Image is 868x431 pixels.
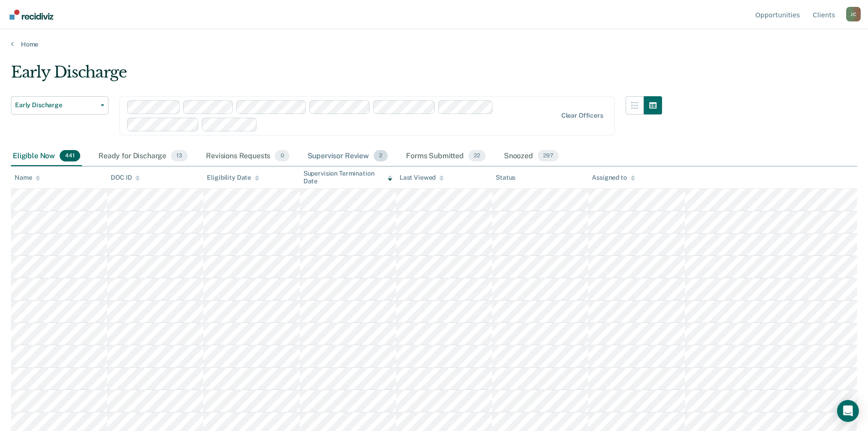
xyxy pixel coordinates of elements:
span: 297 [538,150,559,162]
a: Home [11,40,857,48]
div: Assigned to [592,174,635,182]
div: Name [15,174,40,182]
div: Eligible Now441 [11,146,82,166]
div: Forms Submitted22 [404,146,488,166]
div: Revisions Requests0 [204,146,291,166]
div: Early Discharge [11,63,662,89]
button: Profile dropdown button [846,7,861,21]
img: Recidiviz [10,10,53,20]
span: Early Discharge [15,101,97,109]
div: DOC ID [111,174,140,182]
span: 13 [171,150,188,162]
span: 22 [468,150,486,162]
div: Snoozed297 [502,146,560,166]
span: 441 [60,150,80,162]
button: Early Discharge [11,96,108,114]
div: Status [496,174,515,182]
span: 2 [374,150,388,162]
div: Clear officers [561,112,603,119]
div: Last Viewed [400,174,444,182]
span: 0 [275,150,289,162]
div: Ready for Discharge13 [97,146,190,166]
div: Supervision Termination Date [303,170,392,185]
div: Eligibility Date [207,174,259,182]
div: Supervisor Review2 [306,146,390,166]
div: Open Intercom Messenger [837,400,859,422]
div: J C [846,7,861,21]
